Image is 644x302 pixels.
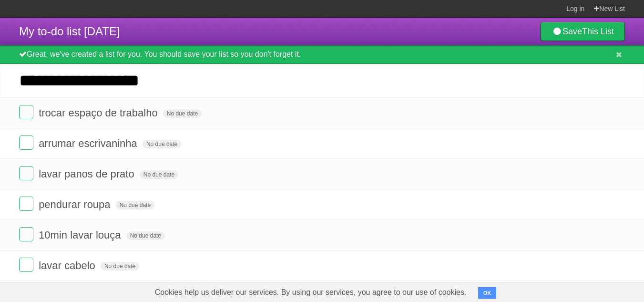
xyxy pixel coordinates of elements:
b: This List [582,27,614,36]
span: My to-do list [DATE] [19,25,120,38]
span: No due date [126,231,165,240]
span: lavar cabelo [39,260,98,271]
label: Done [19,197,33,211]
label: Done [19,166,33,180]
label: Done [19,258,33,272]
span: arrumar escrivaninha [39,137,140,149]
span: Cookies help us deliver our services. By using our services, you agree to our use of cookies. [145,283,476,302]
a: SaveThis List [541,22,625,41]
span: pendurar roupa [39,198,112,210]
span: No due date [143,140,181,148]
label: Done [19,135,33,150]
button: OK [478,287,497,299]
label: Done [19,105,33,119]
span: No due date [163,109,202,118]
span: trocar espaço de trabalho [39,107,160,119]
label: Done [19,227,33,241]
span: No due date [140,170,178,179]
span: No due date [116,201,154,209]
span: lavar panos de prato [39,168,137,180]
span: 10min lavar louça [39,229,123,241]
span: No due date [101,262,139,271]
